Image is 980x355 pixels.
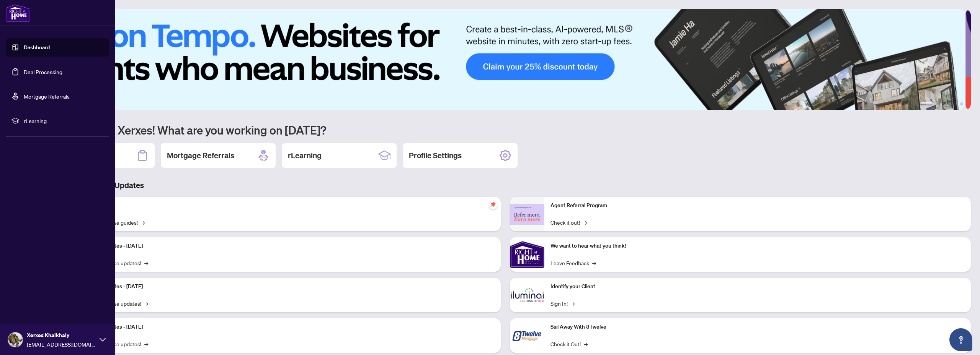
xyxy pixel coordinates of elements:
img: Agent Referral Program [510,204,544,225]
span: Xerxes Khalkhaly [27,331,96,339]
h1: Welcome back Xerxes! What are you working on [DATE]? [40,123,971,137]
p: Platform Updates - [DATE] [80,282,495,291]
p: Platform Updates - [DATE] [80,323,495,331]
h2: Profile Settings [409,150,462,161]
span: → [144,259,148,267]
button: 4 [948,102,951,105]
a: Leave Feedback→ [550,259,596,267]
button: 3 [942,102,945,105]
button: 2 [936,102,939,105]
span: → [144,299,148,308]
p: Platform Updates - [DATE] [80,242,495,250]
a: Mortgage Referrals [24,93,70,100]
span: → [141,218,145,227]
span: [EMAIL_ADDRESS][DOMAIN_NAME] [27,340,96,349]
p: Self-Help [80,201,495,210]
a: Check it Out!→ [550,340,588,348]
button: 6 [960,102,963,105]
button: 1 [920,102,933,105]
a: Sign In!→ [550,299,575,308]
a: Check it out!→ [550,218,587,227]
p: We want to hear what you think! [550,242,965,250]
p: Agent Referral Program [550,201,965,210]
img: Profile Icon [8,332,23,347]
img: Slide 0 [40,9,965,110]
button: 5 [954,102,957,105]
button: Open asap [949,328,972,351]
p: Sail Away With 8Twelve [550,323,965,331]
img: We want to hear what you think! [510,237,544,272]
h2: Mortgage Referrals [167,150,234,161]
h2: rLearning [288,150,322,161]
p: Identify your Client [550,282,965,291]
span: → [584,340,588,348]
span: → [144,340,148,348]
a: Deal Processing [24,68,62,75]
span: pushpin [488,200,498,209]
span: → [583,218,587,227]
a: Dashboard [24,44,50,51]
span: rLearning [24,117,103,125]
img: Identify your Client [510,278,544,312]
img: logo [6,4,30,22]
span: → [571,299,575,308]
h3: Brokerage & Industry Updates [40,180,971,191]
img: Sail Away With 8Twelve [510,318,544,353]
span: → [592,259,596,267]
